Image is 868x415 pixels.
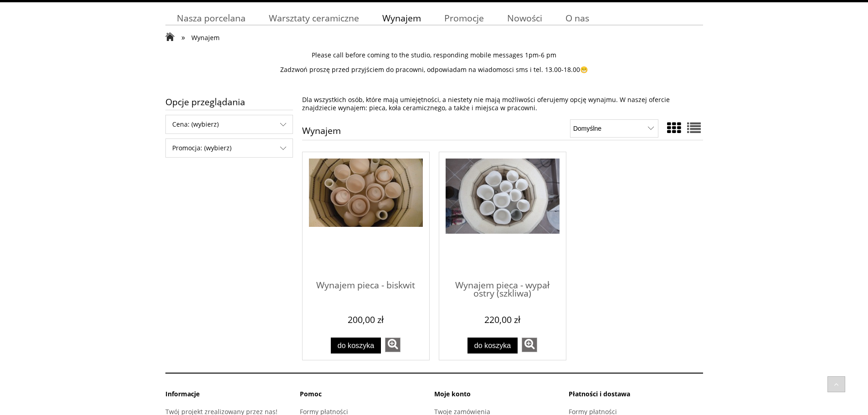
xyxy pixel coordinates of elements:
span: Wynajem [382,12,421,24]
a: Warsztaty ceramiczne [257,9,370,27]
span: » [181,32,185,42]
a: O nas [554,9,601,27]
span: Promocja: (wybierz) [166,139,293,157]
span: Wynajem pieca - biskwit [309,272,423,300]
a: Wynajem pieca - wypał ostry (szkliwa) [446,272,560,308]
a: Przejdź do produktu Wynajem pieca - wypał ostry (szkliwa) [446,159,560,272]
p: Zadzwoń proszę przed przyjściem do pracowni, odpowiadam na wiadomosci sms i tel. 13.00-18.00😁 [165,66,703,74]
span: Nowości [507,12,542,24]
li: Płatności i dostawa [569,389,703,405]
p: Dla wszystkich osób, które mają umiejętności, a niestety nie mają możliwości oferujemy opcję wyna... [302,96,703,112]
span: Opcje przeglądania [165,94,293,110]
li: Moje konto [434,389,569,405]
a: Promocje [432,9,495,27]
p: Please call before coming to the studio, responding mobile messages 1pm-6 pm [165,51,703,59]
a: zobacz więcej [385,338,401,352]
li: Informacje [165,389,300,405]
a: Widok pełny [687,118,701,137]
span: Do koszyka [474,341,511,349]
span: Do koszyka [338,341,375,349]
button: Do koszyka Wynajem pieca - biskwit [331,338,381,354]
a: Widok ze zdjęciem [667,118,681,137]
div: Filtruj [165,115,293,134]
span: Nasza porcelana [177,12,246,24]
a: Wynajem pieca - biskwit [309,272,423,308]
div: Filtruj [165,138,293,158]
li: Pomoc [300,389,434,405]
a: Przejdź do produktu Wynajem pieca - biskwit [309,159,423,272]
span: Cena: (wybierz) [166,115,293,133]
a: Wynajem [370,9,432,27]
a: Nasza porcelana [165,9,257,27]
a: zobacz więcej [522,338,537,352]
span: Promocje [444,12,484,24]
select: Sortuj wg [570,119,658,138]
span: Wynajem [191,33,220,42]
img: Wynajem pieca - wypał ostry (szkliwa) [446,159,560,234]
a: Nowości [495,9,554,27]
span: Wynajem pieca - wypał ostry (szkliwa) [446,272,560,300]
span: Warsztaty ceramiczne [269,12,359,24]
span: O nas [565,12,589,24]
button: Do koszyka Wynajem pieca - wypał ostry (szkliwa) [467,338,518,354]
em: 200,00 zł [348,313,384,326]
em: 220,00 zł [484,313,520,326]
img: Wynajem pieca - biskwit [309,159,423,227]
h1: Wynajem [302,126,341,140]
